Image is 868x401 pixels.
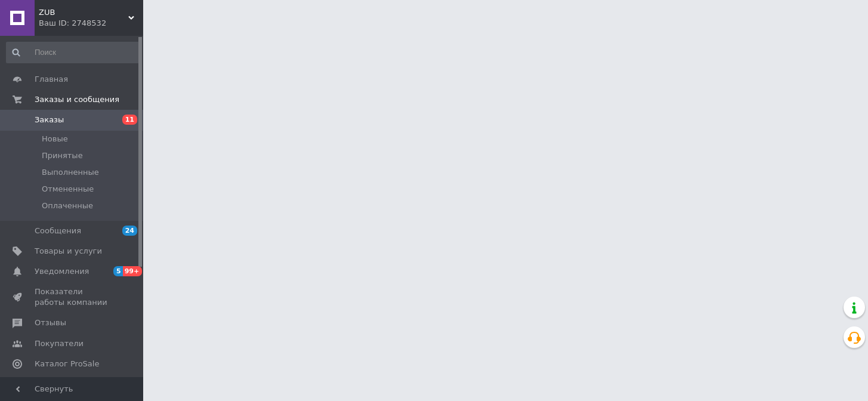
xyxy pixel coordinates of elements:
[42,200,93,211] span: Оплаченные
[35,226,81,236] span: Сообщения
[39,7,128,18] span: ZUB
[35,246,102,257] span: Товары и услуги
[113,266,123,276] span: 5
[35,338,84,349] span: Покупатели
[35,94,119,105] span: Заказы и сообщения
[42,134,68,144] span: Новые
[122,115,137,125] span: 11
[35,74,68,85] span: Главная
[42,167,99,178] span: Выполненные
[122,226,137,236] span: 24
[39,18,143,29] div: Ваш ID: 2748532
[35,317,66,328] span: Отзывы
[42,184,94,195] span: Отмененные
[35,286,110,308] span: Показатели работы компании
[6,42,140,63] input: Поиск
[42,150,83,161] span: Принятые
[123,266,143,276] span: 99+
[35,115,64,125] span: Заказы
[35,359,99,369] span: Каталог ProSale
[35,266,89,277] span: Уведомления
